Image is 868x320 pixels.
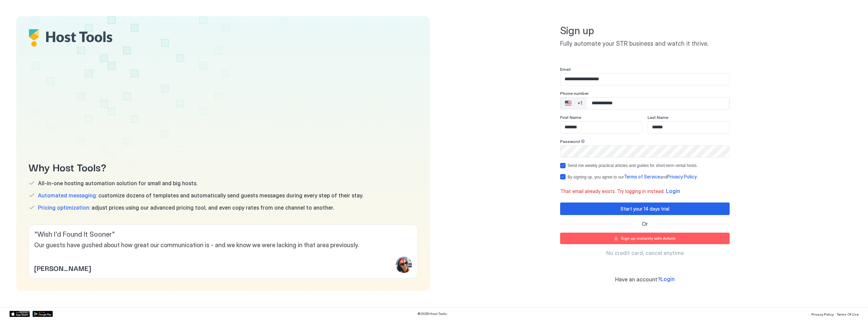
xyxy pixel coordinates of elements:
div: Start your 14 days trial [620,205,669,212]
span: Last Name [648,115,668,120]
span: Automated messaging: [38,192,97,199]
span: First Name [560,115,581,120]
button: Start your 14 days trial [560,202,730,215]
span: Fully automate your STR business and watch it thrive. [560,40,730,48]
span: Terms Of Use [836,312,859,316]
div: Sign up instantly with Airbnb [621,235,676,241]
span: Pricing optimization: [38,204,90,211]
div: Send me weekly practical articles and guides for short-term rental hosts. [568,163,730,168]
span: Our guests have gushed about how great our communication is - and we know we were lacking in that... [34,241,412,249]
div: termsPrivacy [560,174,730,180]
div: +1 [577,100,582,106]
span: [PERSON_NAME] [34,263,91,273]
span: Terms of Service [624,174,660,179]
iframe: Intercom live chat [7,297,23,313]
span: Password [560,139,580,144]
div: Countries button [561,98,586,109]
span: Have an account? [615,276,660,283]
span: Privacy Policy [811,312,834,316]
span: adjust prices using our advanced pricing tool, and even copy rates from one channel to another. [38,204,334,211]
a: Privacy Policy [811,310,834,317]
span: Login [666,188,680,194]
span: Why Host Tools? [28,159,418,174]
input: Input Field [560,122,642,133]
span: All-in-one hosting automation solution for small and big hosts. [38,180,197,187]
div: By signing up, you agree to our and . [568,174,730,180]
div: profile [396,257,412,273]
input: Input Field [560,73,729,85]
span: No credit card, cancel anytime [606,250,684,256]
a: Login [666,188,680,194]
span: Sign up [560,24,730,37]
span: " Wish I'd Found It Sooner " [34,230,412,239]
span: That email already exists. Try logging in instead. [560,188,680,194]
a: Login [660,276,675,283]
input: Input Field [648,122,729,133]
a: Terms of Service [624,174,660,179]
span: © 2025 Host Tools [417,312,447,316]
a: Google Play Store [33,311,53,317]
span: Phone number [560,91,589,96]
div: 🇺🇸 [565,99,572,107]
a: Privacy Policy [667,174,697,179]
span: Privacy Policy [667,174,697,179]
div: optOut [560,163,730,168]
span: Email [560,67,571,72]
a: Terms Of Use [836,310,859,317]
span: customize dozens of templates and automatically send guests messages during every step of their s... [38,192,363,199]
input: Input Field [560,146,729,157]
span: Or [642,220,648,227]
a: App Store [9,311,30,317]
input: Phone Number input [586,97,729,109]
button: Sign up instantly with Airbnb [560,233,730,244]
